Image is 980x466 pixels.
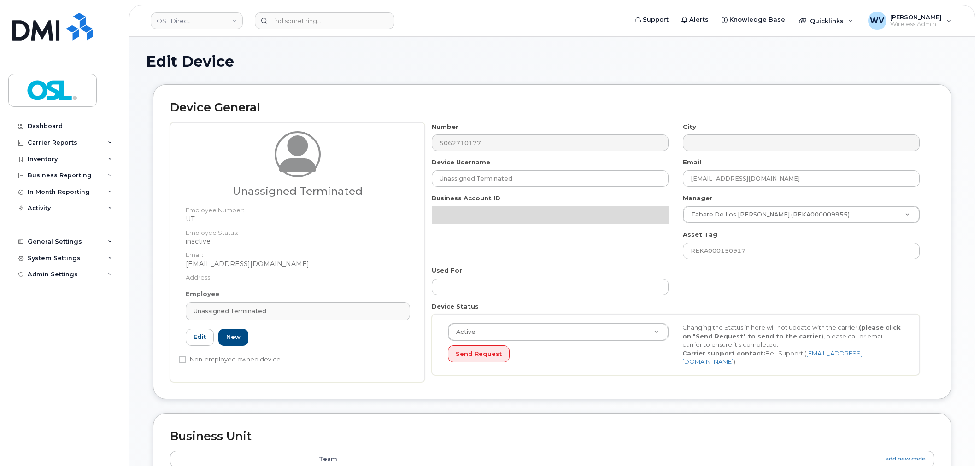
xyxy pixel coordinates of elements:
button: Send Request [448,345,510,362]
dd: UT [186,215,410,224]
dt: Address: [186,268,410,282]
a: New [218,329,248,346]
a: Tabare De Los [PERSON_NAME] (REKA000009955) [683,206,919,223]
input: Non-employee owned device [179,356,186,363]
label: Employee [186,290,219,298]
label: Used For [432,266,462,275]
h1: Edit Device [146,53,958,70]
dt: Email: [186,246,410,259]
label: Business Account ID [432,194,500,203]
label: Number [432,122,458,131]
h3: Unassigned Terminated [186,186,410,197]
span: Active [451,328,475,336]
label: Non-employee owned device [179,354,281,365]
h2: Business Unit [170,430,934,443]
label: City [683,122,696,131]
dd: [EMAIL_ADDRESS][DOMAIN_NAME] [186,259,410,268]
a: Edit [186,329,214,346]
h2: Device General [170,101,934,114]
label: Email [683,158,701,167]
strong: (please click on "Send Request" to send to the carrier) [682,324,901,340]
a: [EMAIL_ADDRESS][DOMAIN_NAME] [682,349,863,366]
label: Device Username [432,158,490,167]
a: Unassigned Terminated [186,302,410,320]
a: add new code [886,455,926,463]
dd: inactive [186,237,410,246]
dt: Employee Status: [186,224,410,237]
label: Manager [683,194,712,203]
span: Tabare De Los [PERSON_NAME] (REKA000009955) [686,210,850,219]
div: Changing the Status in here will not update with the carrier, , please call or email carrier to e... [675,323,910,366]
dt: Employee Number: [186,201,410,215]
strong: Carrier support contact: [682,349,765,357]
label: Device Status [432,302,479,311]
label: Asset Tag [683,230,717,239]
a: Active [448,324,668,340]
span: Unassigned Terminated [194,307,266,315]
